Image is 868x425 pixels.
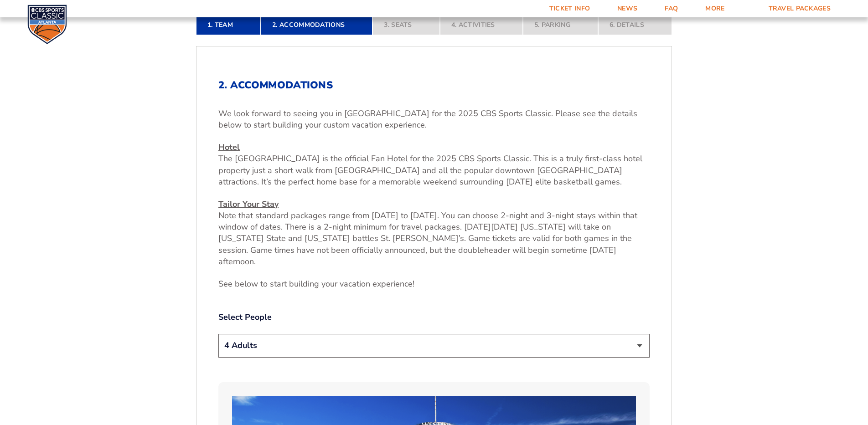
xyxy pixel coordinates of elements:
[218,79,650,91] h2: 2. Accommodations
[218,312,650,323] label: Select People
[218,142,240,153] u: Hotel
[218,199,650,267] p: Note that standard packages range from [DATE] to [DATE]. You can choose 2-night and 3-night stays...
[218,142,650,188] p: The [GEOGRAPHIC_DATA] is the official Fan Hotel for the 2025 CBS Sports Classic. This is a truly ...
[27,5,67,44] img: CBS Sports Classic
[218,108,650,131] p: We look forward to seeing you in [GEOGRAPHIC_DATA] for the 2025 CBS Sports Classic. Please see th...
[218,278,650,290] p: See below to start building your vacation experience!
[196,15,261,35] a: 1. Team
[218,199,279,210] u: Tailor Your Stay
